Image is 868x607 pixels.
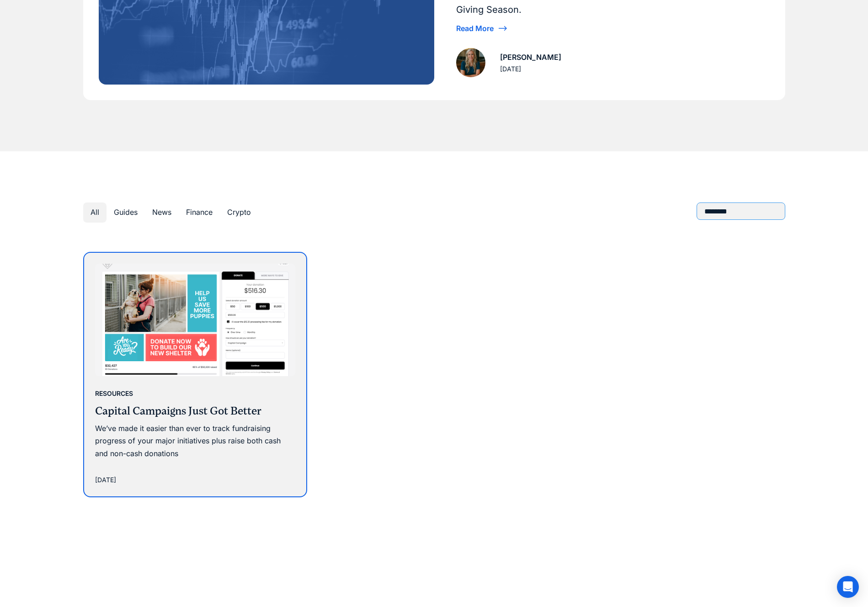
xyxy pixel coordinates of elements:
[697,202,785,220] form: Blog Search
[95,404,296,419] h3: Capital Campaigns Just Got Better
[84,253,307,496] a: ResourcesCapital Campaigns Just Got BetterWe’ve made it easier than ever to track fundraising pro...
[456,25,494,32] div: Read More
[152,206,171,218] div: News
[227,206,251,218] div: Crypto
[186,206,213,218] div: Finance
[500,64,521,75] div: [DATE]
[95,422,296,460] div: We’ve made it easier than ever to track fundraising progress of your major initiatives plus raise...
[95,388,133,399] div: Resources
[91,206,99,218] div: All
[114,206,138,218] div: Guides
[500,51,561,64] div: [PERSON_NAME]
[95,474,116,485] div: [DATE]
[837,576,859,598] div: Open Intercom Messenger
